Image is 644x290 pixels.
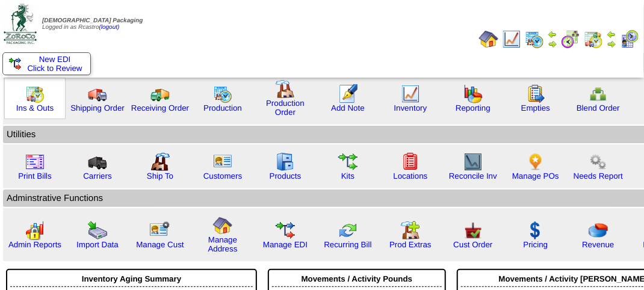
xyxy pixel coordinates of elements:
[263,240,308,249] a: Manage EDI
[589,221,608,240] img: pie_chart.png
[9,64,84,73] span: Click to Review
[25,152,45,171] img: invoice2.gif
[4,4,37,44] img: zoroco-logo-small.webp
[131,103,189,113] a: Receiving Order
[331,103,365,113] a: Add Note
[324,240,371,249] a: Recurring Bill
[42,17,143,31] span: Logged in as Rcastro
[524,240,548,249] a: Pricing
[39,55,71,64] span: New EDI
[502,29,521,49] img: line_graph.gif
[9,55,84,73] a: New EDI Click to Review
[150,84,170,103] img: truck2.gif
[147,171,173,180] a: Ship To
[25,221,45,240] img: graph2.png
[589,84,608,103] img: network.png
[584,29,603,49] img: calendarinout.gif
[561,29,580,49] img: calendarblend.gif
[203,171,242,180] a: Customers
[589,152,608,171] img: workflow.png
[341,171,355,180] a: Kits
[393,171,427,180] a: Locations
[136,240,184,249] a: Manage Cust
[18,171,52,180] a: Print Bills
[76,240,119,249] a: Import Data
[150,152,170,171] img: factory2.gif
[42,17,143,24] span: [DEMOGRAPHIC_DATA] Packaging
[463,221,483,240] img: cust_order.png
[70,103,125,113] a: Shipping Order
[208,235,238,253] a: Manage Address
[149,221,172,240] img: managecust.png
[213,84,232,103] img: calendarprod.gif
[548,29,557,39] img: arrowleft.gif
[582,240,614,249] a: Revenue
[463,84,483,103] img: graph.gif
[456,103,491,113] a: Reporting
[526,84,545,103] img: workorder.gif
[213,152,232,171] img: customers.gif
[270,171,302,180] a: Products
[16,103,54,113] a: Ins & Outs
[88,84,107,103] img: truck.gif
[389,240,432,249] a: Prod Extras
[88,221,107,240] img: import.gif
[10,271,253,287] div: Inventory Aging Summary
[401,84,420,103] img: line_graph.gif
[88,152,107,171] img: truck3.gif
[574,171,623,180] a: Needs Report
[338,84,358,103] img: orders.gif
[526,221,545,240] img: dollar.gif
[203,103,242,113] a: Production
[548,39,557,49] img: arrowright.gif
[512,171,559,180] a: Manage POs
[394,103,427,113] a: Inventory
[338,152,358,171] img: workflow.gif
[453,240,492,249] a: Cust Order
[9,58,21,70] img: ediSmall.gif
[401,152,420,171] img: locations.gif
[577,103,620,113] a: Blend Order
[25,84,45,103] img: calendarinout.gif
[620,29,639,49] img: calendarcustomer.gif
[276,79,295,99] img: factory.gif
[521,103,550,113] a: Empties
[276,152,295,171] img: cabinet.gif
[213,216,232,235] img: home.gif
[479,29,498,49] img: home.gif
[463,152,483,171] img: line_graph2.gif
[266,99,305,117] a: Production Order
[272,271,442,287] div: Movements / Activity Pounds
[83,171,111,180] a: Carriers
[607,29,616,39] img: arrowleft.gif
[525,29,544,49] img: calendarprod.gif
[338,221,358,240] img: reconcile.gif
[526,152,545,171] img: po.png
[401,221,420,240] img: prodextras.gif
[99,24,120,31] a: (logout)
[276,221,295,240] img: edi.gif
[449,171,497,180] a: Reconcile Inv
[8,240,61,249] a: Admin Reports
[607,39,616,49] img: arrowright.gif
